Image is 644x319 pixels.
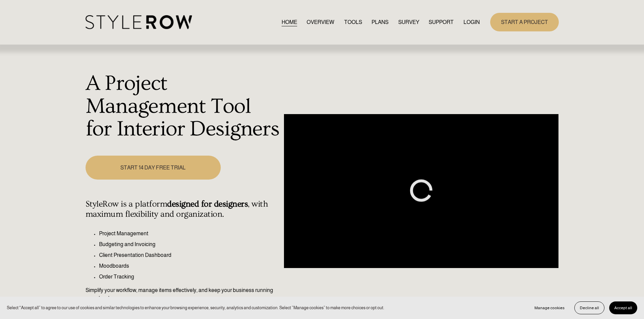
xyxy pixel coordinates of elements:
[86,286,281,302] p: Simplify your workflow, manage items effectively, and keep your business running seamlessly.
[398,18,419,27] a: SURVEY
[429,18,454,26] span: SUPPORT
[580,305,599,310] span: Decline all
[99,230,281,238] p: Project Management
[609,301,637,314] button: Accept all
[429,18,454,27] a: folder dropdown
[307,18,334,27] a: OVERVIEW
[574,301,604,314] button: Decline all
[86,15,192,29] img: StyleRow
[167,199,248,209] strong: designed for designers
[99,240,281,248] p: Budgeting and Invoicing
[86,72,281,141] h1: A Project Management Tool for Interior Designers
[282,18,297,27] a: HOME
[7,304,384,311] p: Select “Accept all” to agree to our use of cookies and similar technologies to enhance your brows...
[463,18,480,27] a: LOGIN
[86,156,221,180] a: START 14 DAY FREE TRIAL
[529,301,570,314] button: Manage cookies
[534,305,565,310] span: Manage cookies
[344,18,362,27] a: TOOLS
[86,199,281,219] h4: StyleRow is a platform , with maximum flexibility and organization.
[372,18,388,27] a: PLANS
[490,13,559,31] a: START A PROJECT
[99,273,281,281] p: Order Tracking
[614,305,632,310] span: Accept all
[99,262,281,270] p: Moodboards
[99,251,281,259] p: Client Presentation Dashboard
